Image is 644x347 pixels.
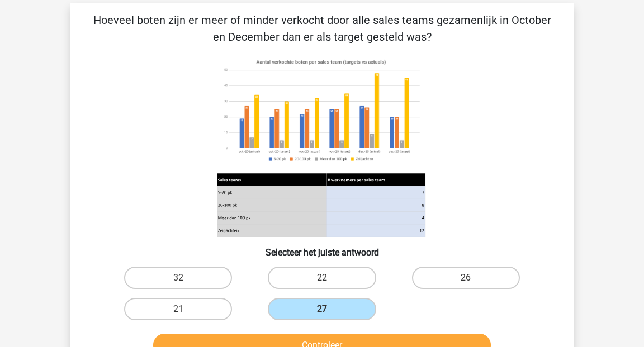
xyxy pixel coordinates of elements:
label: 32 [124,267,232,289]
label: 21 [124,298,232,320]
h6: Selecteer het juiste antwoord [88,238,556,258]
label: 26 [412,267,520,289]
label: 27 [268,298,376,320]
label: 22 [268,267,376,289]
p: Hoeveel boten zijn er meer of minder verkocht door alle sales teams gezamenlijk in October en Dec... [88,12,556,45]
